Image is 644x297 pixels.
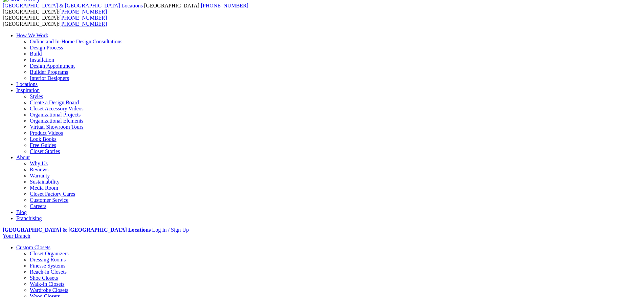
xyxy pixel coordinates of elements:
[16,215,42,221] a: Franchising
[30,45,63,50] a: Design Process
[30,136,57,142] a: Look Books
[3,227,151,233] a: [GEOGRAPHIC_DATA] & [GEOGRAPHIC_DATA] Locations
[30,281,64,287] a: Walk-in Closets
[16,87,40,93] a: Inspiration
[30,100,79,105] a: Create a Design Board
[30,148,60,154] a: Closet Stories
[30,275,58,281] a: Shoe Closets
[30,106,84,111] a: Closet Accessory Videos
[16,154,30,160] a: About
[16,33,48,38] a: How We Work
[30,112,81,118] a: Organizational Projects
[30,118,83,124] a: Organizational Elements
[30,251,69,256] a: Closet Organizers
[30,130,63,136] a: Product Videos
[30,203,46,209] a: Careers
[152,227,188,233] a: Log In / Sign Up
[30,269,67,275] a: Reach-in Closets
[3,3,143,8] span: [GEOGRAPHIC_DATA] & [GEOGRAPHIC_DATA] Locations
[30,179,60,185] a: Sustainability
[30,173,50,178] a: Warranty
[30,39,123,44] a: Online and In-Home Design Consultations
[201,3,248,8] a: [PHONE_NUMBER]
[30,257,66,262] a: Dressing Rooms
[30,63,75,69] a: Design Appointment
[16,81,38,87] a: Locations
[30,191,75,197] a: Closet Factory Cares
[30,197,68,203] a: Customer Service
[30,51,42,57] a: Build
[30,93,43,99] a: Styles
[30,124,84,130] a: Virtual Showroom Tours
[3,233,30,239] a: Your Branch
[3,3,248,15] span: [GEOGRAPHIC_DATA]: [GEOGRAPHIC_DATA]:
[30,287,68,293] a: Wardrobe Closets
[30,75,69,81] a: Interior Designers
[3,15,107,27] span: [GEOGRAPHIC_DATA]: [GEOGRAPHIC_DATA]:
[3,3,144,8] a: [GEOGRAPHIC_DATA] & [GEOGRAPHIC_DATA] Locations
[16,209,27,215] a: Blog
[30,142,56,148] a: Free Guides
[60,9,107,15] a: [PHONE_NUMBER]
[30,69,68,75] a: Builder Programs
[60,21,107,27] a: [PHONE_NUMBER]
[30,57,54,63] a: Installation
[60,15,107,21] a: [PHONE_NUMBER]
[30,161,48,166] a: Why Us
[16,245,50,250] a: Custom Closets
[30,185,58,191] a: Media Room
[30,167,48,172] a: Reviews
[30,263,65,269] a: Finesse Systems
